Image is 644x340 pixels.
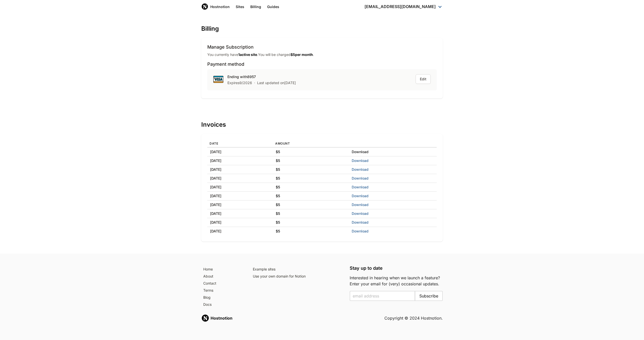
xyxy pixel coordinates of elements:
a: Download [352,158,369,163]
td: $ 5 [273,147,349,156]
button: Subscribe [415,291,443,301]
a: Download [352,176,369,180]
td: [DATE] [207,209,273,218]
a: Download [352,229,369,233]
h1: Billing [201,25,443,32]
td: [DATE] [207,174,273,183]
a: Example sites [251,266,344,273]
div: Ending with 8957 [227,74,296,79]
td: $ 5 [273,165,349,174]
strong: Hostnotion [211,316,232,321]
div: Last updated on [DATE] [257,80,296,85]
th: Date [207,140,273,147]
td: $ 5 [273,156,349,165]
h5: Stay up to date [350,266,443,271]
h1: Invoices [201,121,443,128]
h3: Payment method [207,61,437,67]
th: Amount [273,140,349,147]
p: Interested in hearing when we launch a feature? Enter your email for (very) occasional updates. [350,275,443,287]
td: $ 5 [273,227,349,236]
img: Hostnotion logo [201,314,209,322]
img: visa [213,74,223,84]
a: Download [352,202,369,207]
td: $ 5 [273,218,349,227]
td: [DATE] [207,218,273,227]
td: $ 5 [273,200,349,209]
h5: Copyright © 2024 Hostnotion. [384,315,443,321]
td: $ 5 [273,192,349,200]
img: Host Notion logo [201,3,208,10]
td: $ 5 [273,209,349,218]
a: Download [352,220,369,224]
td: [DATE] [207,227,273,236]
input: Enter your email to subscribe to the email list and be notified when we launch [350,291,415,301]
div: Expires 9 / 2026 [227,80,252,85]
span: · [254,80,255,85]
a: Download [352,185,369,189]
a: Blog [201,294,245,301]
h3: Manage Subscription [207,44,437,50]
a: About [201,273,245,280]
p: You currently have . You will be charged . [207,52,314,57]
strong: $ 5 per month [291,52,313,57]
td: $ 5 [273,183,349,192]
td: $ 5 [273,174,349,183]
td: [DATE] [207,183,273,192]
button: Edit [416,74,431,84]
strong: 1 active site [238,52,257,57]
a: Download [352,150,369,154]
a: Contact [201,280,245,287]
td: [DATE] [207,165,273,174]
td: [DATE] [207,156,273,165]
a: Download [352,167,369,172]
a: Docs [201,301,245,308]
a: Use your own domain for Notion [251,273,344,280]
a: Download [352,194,369,198]
td: [DATE] [207,147,273,156]
td: [DATE] [207,200,273,209]
a: Terms [201,287,245,294]
td: [DATE] [207,192,273,200]
a: Home [201,266,245,273]
a: Download [352,211,369,216]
